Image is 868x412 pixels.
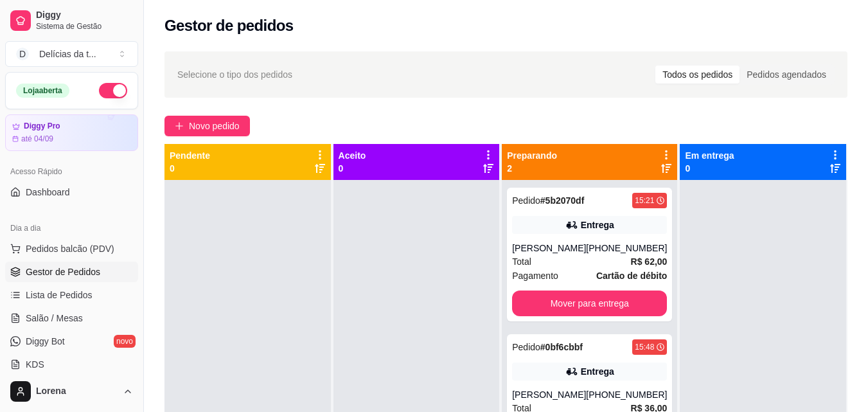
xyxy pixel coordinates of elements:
[339,162,366,175] p: 0
[26,186,70,199] span: Dashboard
[16,84,69,98] div: Loja aberta
[164,15,294,36] h2: Gestor de pedidos
[581,365,614,378] div: Entrega
[26,265,100,278] span: Gestor de Pedidos
[164,116,250,136] button: Novo pedido
[5,308,138,328] a: Salão / Mesas
[26,242,114,255] span: Pedidos balcão (PDV)
[586,388,667,401] div: [PHONE_NUMBER]
[16,48,29,60] span: D
[339,149,366,162] p: Aceito
[26,358,44,371] span: KDS
[581,219,614,231] div: Entrega
[512,388,586,401] div: [PERSON_NAME]
[5,285,138,305] a: Lista de Pedidos
[586,242,667,255] div: [PHONE_NUMBER]
[36,10,133,21] span: Diggy
[5,262,138,282] a: Gestor de Pedidos
[177,67,292,82] span: Selecione o tipo dos pedidos
[540,342,583,352] strong: # 0bf6cbbf
[635,195,654,206] div: 15:21
[26,335,65,348] span: Diggy Bot
[36,21,133,31] span: Sistema de Gestão
[655,66,740,84] div: Todos os pedidos
[507,162,557,175] p: 2
[5,331,138,352] a: Diggy Botnovo
[5,218,138,238] div: Dia a dia
[685,149,734,162] p: Em entrega
[5,5,138,36] a: DiggySistema de Gestão
[189,119,240,133] span: Novo pedido
[512,269,558,283] span: Pagamento
[540,195,585,206] strong: # 5b2070df
[170,162,210,175] p: 0
[24,121,60,131] article: Diggy Pro
[99,83,127,98] button: Alterar Status
[26,289,93,301] span: Lista de Pedidos
[635,342,654,352] div: 15:48
[5,161,138,182] div: Acesso Rápido
[39,48,96,60] div: Delícias da t ...
[512,195,540,206] span: Pedido
[5,41,138,67] button: Select a team
[21,134,53,144] article: até 04/09
[36,386,118,397] span: Lorena
[170,149,210,162] p: Pendente
[5,238,138,259] button: Pedidos balcão (PDV)
[631,256,668,267] strong: R$ 62,00
[5,182,138,202] a: Dashboard
[512,255,531,269] span: Total
[5,114,138,151] a: Diggy Proaté 04/09
[512,342,540,352] span: Pedido
[507,149,557,162] p: Preparando
[175,121,184,130] span: plus
[26,312,83,325] span: Salão / Mesas
[740,66,833,84] div: Pedidos agendados
[512,291,667,316] button: Mover para entrega
[596,271,667,281] strong: Cartão de débito
[685,162,734,175] p: 0
[512,242,586,255] div: [PERSON_NAME]
[5,354,138,375] a: KDS
[5,376,138,407] button: Lorena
